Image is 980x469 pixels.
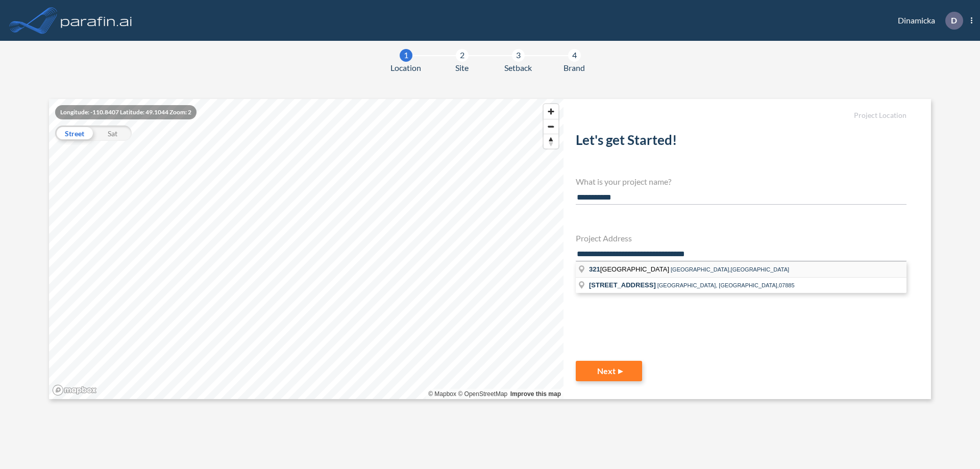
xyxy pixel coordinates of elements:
h2: Let's get Started! [576,132,906,152]
span: [GEOGRAPHIC_DATA] [589,265,671,273]
span: Site [455,62,469,74]
button: Zoom in [544,104,558,119]
p: D [951,16,957,25]
span: Brand [563,62,585,74]
a: Improve this map [510,390,561,398]
div: 4 [568,49,581,62]
span: [STREET_ADDRESS] [589,281,656,289]
span: Location [390,62,421,74]
button: Zoom out [544,119,558,134]
div: Dinamicka [883,12,972,30]
a: OpenStreetMap [458,390,507,398]
span: [GEOGRAPHIC_DATA], [GEOGRAPHIC_DATA],07885 [657,282,795,288]
img: logo [59,10,134,31]
h5: Project Location [576,111,906,120]
span: 321 [589,265,600,273]
span: [GEOGRAPHIC_DATA],[GEOGRAPHIC_DATA] [671,266,789,273]
button: Next [576,361,642,381]
h4: What is your project name? [576,177,906,186]
span: Setback [504,62,532,74]
h4: Project Address [576,233,906,243]
button: Reset bearing to north [544,134,558,149]
a: Mapbox homepage [52,384,97,396]
a: Mapbox [428,390,456,398]
div: 2 [456,49,469,62]
canvas: Map [49,99,563,399]
div: 1 [400,49,412,62]
div: Street [55,126,93,141]
div: Sat [93,126,132,141]
div: Longitude: -110.8407 Latitude: 49.1044 Zoom: 2 [55,105,197,119]
div: 3 [512,49,525,62]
